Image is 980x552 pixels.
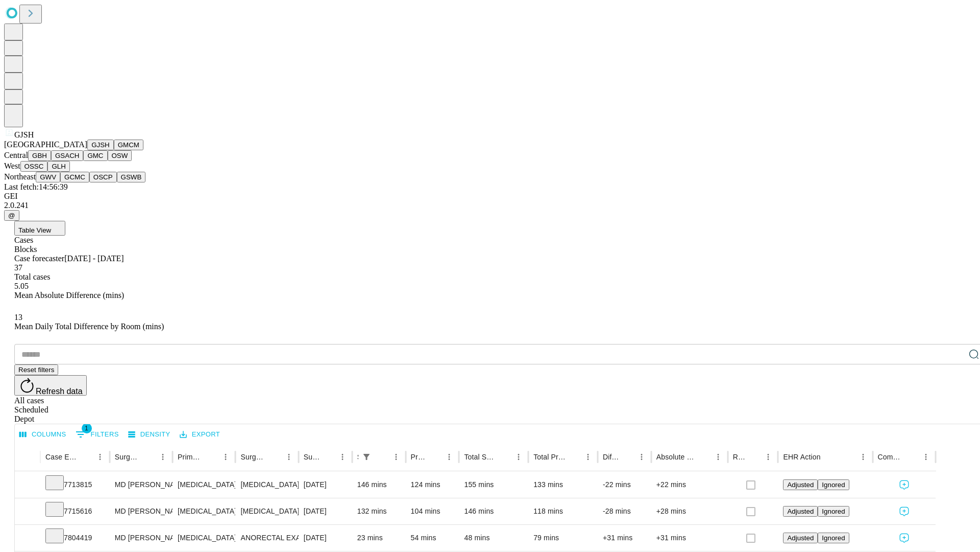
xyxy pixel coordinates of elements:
[822,534,845,542] span: Ignored
[64,254,124,263] span: [DATE] - [DATE]
[20,503,35,521] button: Expand
[711,450,725,464] button: Menu
[240,472,293,498] div: [MEDICAL_DATA]
[656,525,723,551] div: +31 mins
[4,151,28,159] span: Central
[282,450,296,464] button: Menu
[856,450,870,464] button: Menu
[218,450,233,464] button: Menu
[411,525,454,551] div: 54 mins
[115,472,167,498] div: MD [PERSON_NAME] E Md
[818,506,849,517] button: Ignored
[761,450,775,464] button: Menu
[428,450,442,464] button: Sort
[464,498,523,524] div: 146 mins
[603,498,646,524] div: -28 mins
[14,272,50,281] span: Total cases
[603,472,646,498] div: -22 mins
[4,201,976,210] div: 2.0.241
[357,498,401,524] div: 132 mins
[818,533,849,543] button: Ignored
[733,453,746,461] div: Resolved in EHR
[787,534,814,542] span: Adjusted
[14,254,64,263] span: Case forecaster
[567,450,581,464] button: Sort
[156,450,170,464] button: Menu
[656,472,723,498] div: +22 mins
[533,525,593,551] div: 79 mins
[822,481,845,489] span: Ignored
[14,282,29,290] span: 5.05
[36,172,60,182] button: GWV
[178,498,230,524] div: [MEDICAL_DATA]
[18,226,51,234] span: Table View
[411,472,454,498] div: 124 mins
[20,476,35,494] button: Expand
[267,450,282,464] button: Sort
[45,498,105,524] div: 7715616
[83,150,107,161] button: GMC
[656,453,696,461] div: Absolute Difference
[822,508,845,515] span: Ignored
[359,450,374,464] button: Show filters
[141,450,156,464] button: Sort
[304,453,320,461] div: Surgery Date
[18,366,54,374] span: Reset filters
[14,322,164,331] span: Mean Daily Total Difference by Room (mins)
[14,130,34,139] span: GJSH
[4,210,19,221] button: @
[14,263,22,272] span: 37
[359,450,374,464] div: 1 active filter
[533,498,593,524] div: 118 mins
[87,140,114,150] button: GJSH
[335,450,350,464] button: Menu
[304,472,347,498] div: [DATE]
[304,525,347,551] div: [DATE]
[4,192,976,201] div: GEI
[14,375,87,396] button: Refresh data
[357,472,401,498] div: 146 mins
[747,450,761,464] button: Sort
[603,525,646,551] div: +31 mins
[114,140,143,150] button: GMCM
[4,172,36,181] span: Northeast
[45,453,78,461] div: Case Epic Id
[8,212,15,219] span: @
[93,450,107,464] button: Menu
[73,426,121,443] button: Show filters
[442,450,456,464] button: Menu
[357,525,401,551] div: 23 mins
[411,453,427,461] div: Predicted In Room Duration
[787,508,814,515] span: Adjusted
[389,450,403,464] button: Menu
[14,313,22,321] span: 13
[177,427,223,443] button: Export
[14,221,65,236] button: Table View
[321,450,335,464] button: Sort
[656,498,723,524] div: +28 mins
[511,450,526,464] button: Menu
[204,450,218,464] button: Sort
[464,453,496,461] div: Total Scheduled Duration
[603,453,619,461] div: Difference
[4,140,87,149] span: [GEOGRAPHIC_DATA]
[20,161,48,172] button: OSSC
[36,387,83,396] span: Refresh data
[178,472,230,498] div: [MEDICAL_DATA]
[904,450,919,464] button: Sort
[697,450,711,464] button: Sort
[4,182,68,191] span: Last fetch: 14:56:39
[20,530,35,547] button: Expand
[304,498,347,524] div: [DATE]
[4,162,20,170] span: West
[79,450,93,464] button: Sort
[240,525,293,551] div: ANORECTAL EXAM UNDER ANESTHESIA
[240,498,293,524] div: [MEDICAL_DATA]
[818,479,849,490] button: Ignored
[17,427,69,443] button: Select columns
[47,161,69,172] button: GLH
[126,427,173,443] button: Density
[464,472,523,498] div: 155 mins
[51,150,83,161] button: GSACH
[240,453,266,461] div: Surgery Name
